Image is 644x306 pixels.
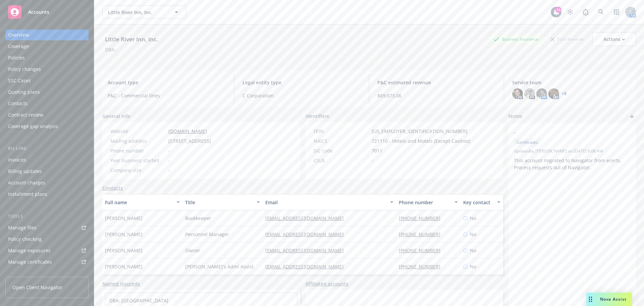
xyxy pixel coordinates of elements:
a: [EMAIL_ADDRESS][DOMAIN_NAME] [265,215,349,221]
a: Coverage gap analysis [5,121,89,132]
div: Full name [105,199,172,206]
div: Quoting plans [8,87,40,97]
a: Switch app [610,5,623,19]
span: Certificates [517,139,538,145]
div: Company size [110,167,166,174]
a: Manage claims [5,268,89,279]
button: Full name [102,194,182,210]
span: P&C - Commercial lines [108,92,226,99]
div: NAICS [314,137,369,144]
a: Account charges [5,177,89,188]
span: [US_EMPLOYER_IDENTIFICATION_NUMBER] [372,128,468,135]
div: Title [185,199,253,206]
button: Phone number [396,194,460,210]
div: Coverage [8,41,29,52]
div: 14 [555,7,561,13]
div: Little River Inn, Inc. [102,35,161,44]
span: - [514,129,613,136]
img: photo [548,88,559,99]
a: Billing updates [5,166,89,177]
div: Tools [5,213,89,220]
a: Named insureds [102,280,140,287]
div: Phone number [110,147,166,154]
div: Coverage gap analysis [8,121,58,132]
span: 7011 [372,147,382,154]
a: Contract review [5,110,89,120]
div: Overview [8,30,29,40]
div: Manage files [8,222,37,233]
div: Email [265,199,386,206]
button: Actions [592,33,636,46]
div: Mailing address [110,137,166,144]
span: This account migrated to Navigator from ecerts. Process requests out of Navigator. [514,157,623,171]
div: CSLB [314,157,369,164]
a: Invoices [5,155,89,165]
div: Drag to move [586,293,595,306]
a: Affiliated accounts [306,280,348,287]
span: [PERSON_NAME] [105,247,143,254]
div: Manage certificates [8,257,52,267]
a: Overview [5,30,89,40]
span: 721110 - Hotels and Motels (Except Casinos) [372,137,470,144]
button: Email [263,194,396,210]
a: Stop snowing [563,5,577,19]
a: [PHONE_NUMBER] [399,263,446,270]
div: Contract review [8,110,43,120]
div: Billing updates [8,166,42,177]
div: SIC code [314,147,369,154]
a: Contacts [102,184,123,191]
a: Search [594,5,608,19]
a: SSC Cases [5,75,89,86]
span: Identifiers [306,113,329,120]
a: Report a Bug [579,5,592,19]
div: Year business started [110,157,166,164]
span: [PERSON_NAME] [105,231,143,238]
img: photo [524,88,535,99]
span: P&C estimated revenue [377,79,496,86]
div: Manage exposures [8,245,51,256]
span: $69,673.06 [377,92,496,99]
a: Installment plans [5,189,89,200]
span: General info [102,113,130,120]
a: Coverage [5,41,89,52]
div: Contacts [8,98,28,109]
span: Bookkeeper [185,215,211,222]
span: No [470,247,476,254]
span: [PERSON_NAME]'s Admi Assist [185,263,254,270]
button: Key contact [461,194,503,210]
a: Manage certificates [5,257,89,267]
span: [PERSON_NAME] [105,263,143,270]
span: Account type [108,79,226,86]
div: Actions [603,33,625,46]
div: Policy changes [8,64,41,75]
span: Updated by [PERSON_NAME] on [DATE] 8:08 AM [514,148,631,154]
div: FEIN [314,128,369,135]
span: [STREET_ADDRESS] [168,137,211,144]
div: Business Insurance [490,35,542,43]
div: SSC Cases [8,75,31,86]
span: Notes [508,113,522,121]
div: Account charges [8,177,45,188]
span: - [372,157,373,164]
a: DBA: [GEOGRAPHIC_DATA] [109,297,168,304]
button: Nova Assist [586,293,632,306]
span: Personnel Manager [185,231,229,238]
span: - [168,157,170,164]
a: Policies [5,52,89,63]
a: Policy changes [5,64,89,75]
img: photo [512,88,523,99]
div: Policies [8,52,25,63]
a: [EMAIL_ADDRESS][DOMAIN_NAME] [265,263,349,270]
span: Open Client Navigator [12,284,62,291]
a: [EMAIL_ADDRESS][DOMAIN_NAME] [265,247,349,254]
a: [DOMAIN_NAME] [168,128,207,134]
span: C Corporation [243,92,361,99]
span: Owner [185,247,200,254]
a: [PHONE_NUMBER] [399,215,446,221]
a: Contacts [5,98,89,109]
span: Legal entity type [243,79,361,86]
div: Installment plans [8,189,47,200]
a: Manage files [5,222,89,233]
a: Manage exposures [5,245,89,256]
